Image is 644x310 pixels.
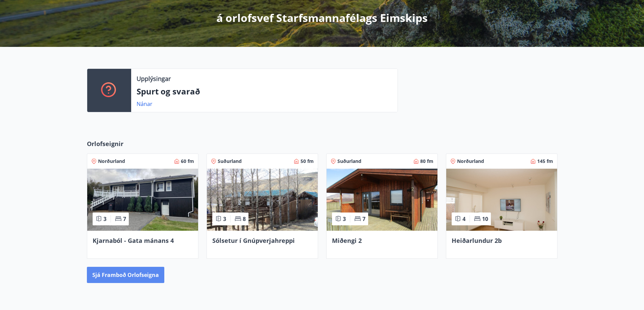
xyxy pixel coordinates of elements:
span: 145 fm [537,158,553,165]
span: 7 [123,215,126,223]
span: 60 fm [181,158,194,165]
p: á orlofsvef Starfsmannafélags Eimskips [216,10,428,25]
img: Paella dish [87,169,198,231]
span: 8 [243,215,246,223]
span: Orlofseignir [87,139,123,148]
span: Miðengi 2 [332,236,362,245]
span: 80 fm [420,158,433,165]
span: 3 [343,215,346,223]
a: Nánar [137,100,152,108]
span: Suðurland [218,158,242,165]
p: Upplýsingar [137,74,171,83]
img: Paella dish [207,169,318,231]
span: Heiðarlundur 2b [452,236,502,245]
span: 3 [223,215,226,223]
span: Suðurland [337,158,361,165]
button: Sjá framboð orlofseigna [87,267,164,283]
span: Kjarnaból - Gata mánans 4 [93,236,174,245]
span: Norðurland [457,158,484,165]
img: Paella dish [327,169,437,231]
span: 4 [462,215,466,223]
span: 50 fm [301,158,314,165]
img: Paella dish [446,169,557,231]
span: 7 [362,215,365,223]
span: 10 [482,215,488,223]
p: Spurt og svarað [137,86,392,97]
span: 3 [103,215,106,223]
span: Sólsetur í Gnúpverjahreppi [212,236,295,245]
span: Norðurland [98,158,125,165]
